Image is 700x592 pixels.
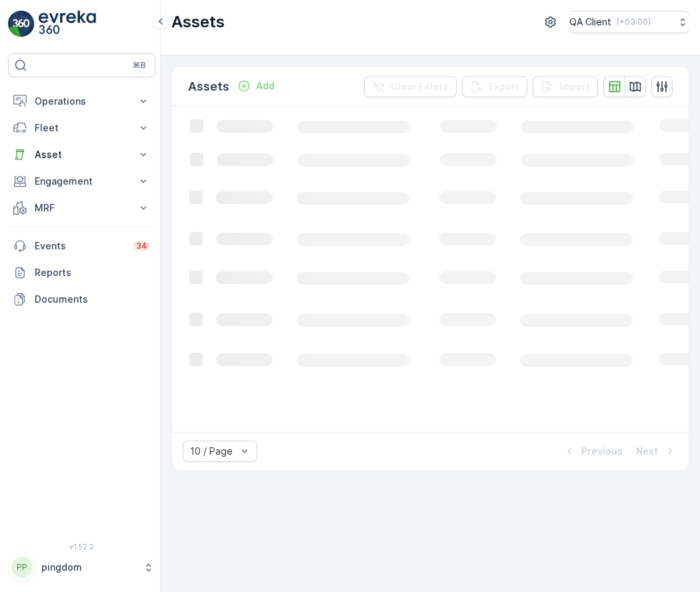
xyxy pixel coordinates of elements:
[35,201,129,215] p: MRF
[39,11,96,37] img: logo_light-DOdMpM7g.png
[8,286,155,313] a: Documents
[489,80,519,93] p: Export
[636,445,658,458] p: Next
[8,195,155,221] button: MRF
[256,79,275,93] p: Add
[8,141,155,168] button: Asset
[35,148,129,161] p: Asset
[8,115,155,141] button: Fleet
[581,445,623,458] p: Previous
[8,543,155,551] span: v 1.52.2
[462,76,527,97] button: Export
[533,76,598,97] button: Import
[8,259,155,286] a: Reports
[569,11,689,33] button: QA Client(+03:00)
[8,88,155,115] button: Operations
[188,77,229,96] p: Assets
[364,76,457,97] button: Clear Filters
[561,443,624,459] button: Previous
[569,15,611,29] p: QA Client
[35,266,150,279] p: Reports
[35,175,129,188] p: Engagement
[559,80,590,93] p: Import
[35,95,129,108] p: Operations
[133,60,146,71] p: ⌘B
[232,78,280,94] button: Add
[136,241,147,251] p: 34
[635,443,678,459] button: Next
[391,80,449,93] p: Clear Filters
[8,233,155,259] a: Events34
[617,17,651,27] p: ( +03:00 )
[8,168,155,195] button: Engagement
[171,11,225,33] p: Assets
[11,557,33,578] div: PP
[8,553,155,581] button: PPpingdom
[35,239,125,253] p: Events
[35,293,150,306] p: Documents
[41,561,137,574] p: pingdom
[8,11,35,37] img: logo
[35,121,129,135] p: Fleet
